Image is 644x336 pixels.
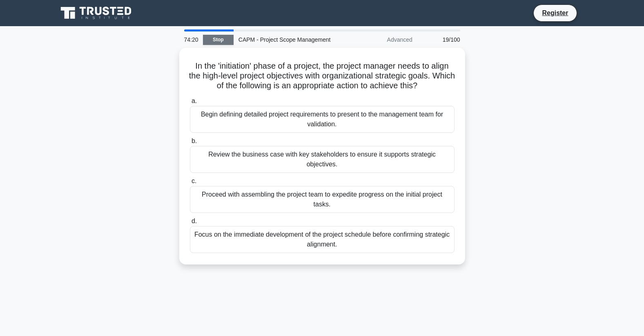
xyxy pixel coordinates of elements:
div: Focus on the immediate development of the project schedule before confirming strategic alignment. [190,226,455,253]
span: b. [192,137,197,144]
div: CAPM - Project Scope Management [234,31,346,48]
div: Review the business case with key stakeholders to ensure it supports strategic objectives. [190,146,455,173]
div: Advanced [346,31,417,48]
div: Begin defining detailed project requirements to present to the management team for validation. [190,106,455,133]
div: 74:20 [179,31,203,48]
div: 19/100 [417,31,465,48]
a: Register [537,8,573,18]
div: Proceed with assembling the project team to expedite progress on the initial project tasks. [190,186,455,213]
span: d. [192,217,197,224]
span: a. [192,97,197,104]
h5: In the 'initiation' phase of a project, the project manager needs to align the high-level project... [189,61,455,91]
a: Stop [203,35,234,45]
span: c. [192,177,196,184]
